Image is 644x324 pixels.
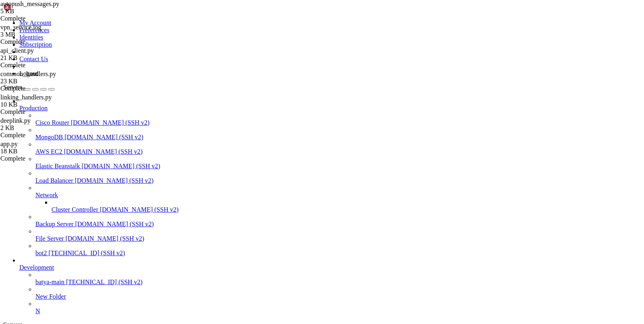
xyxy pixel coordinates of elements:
div: 5 KB [0,8,80,15]
div: Complete [0,155,80,162]
div: 18 KB [0,148,80,155]
span: common_handlers.py [0,70,56,77]
span: linking_handlers.py [0,94,80,108]
div: 3 MB [0,31,80,38]
div: Complete [0,85,80,92]
span: deeplink.py [0,117,31,124]
span: autopush_messages.py [0,0,80,15]
span: common_handlers.py [0,70,80,85]
span: api_client.py [0,47,80,62]
div: Complete [0,38,80,45]
div: 23 KB [0,78,80,85]
span: linking_handlers.py [0,94,52,101]
div: 21 KB [0,54,80,62]
span: deeplink.py [0,117,80,132]
span: vpn_service.log [0,24,41,31]
div: Complete [0,15,80,22]
span: api_client.py [0,47,34,54]
span: autopush_messages.py [0,0,59,7]
div: 10 KB [0,101,80,108]
div: Complete [0,108,80,116]
div: Complete [0,62,80,69]
div: 2 KB [0,124,80,132]
div: Complete [0,132,80,139]
span: vpn_service.log [0,24,80,38]
span: app.py [0,140,18,147]
span: app.py [0,140,80,155]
